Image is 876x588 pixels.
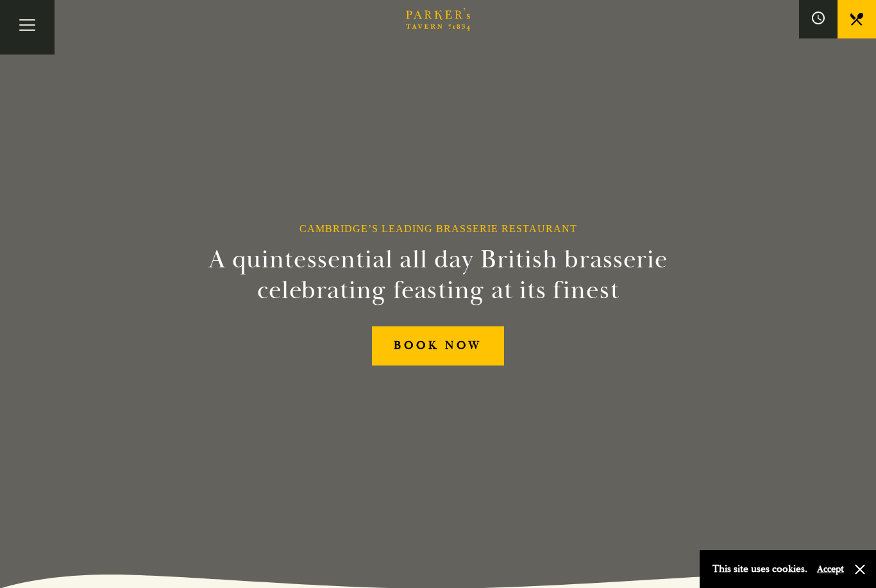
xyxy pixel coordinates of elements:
[712,560,807,578] p: This site uses cookies.
[817,563,844,575] button: Accept
[146,244,730,306] h2: A quintessential all day British brasserie celebrating feasting at its finest
[372,326,504,365] a: BOOK NOW
[854,563,866,576] button: Close and accept
[299,223,577,235] h1: Cambridge’s Leading Brasserie Restaurant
